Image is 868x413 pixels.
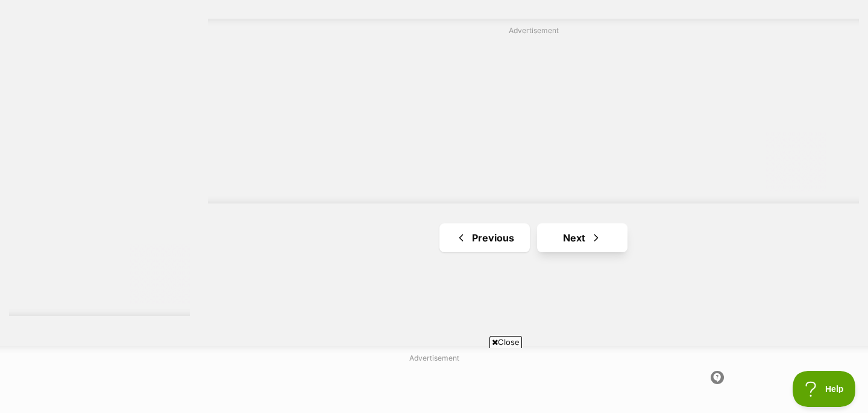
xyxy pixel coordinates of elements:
a: Next page [537,223,627,252]
div: Advertisement [208,19,859,203]
nav: Pagination [208,223,859,252]
span: Close [489,336,522,348]
a: Previous page [439,223,530,252]
iframe: Advertisement [241,41,826,191]
iframe: Advertisement [215,353,653,407]
img: info.svg [712,372,723,383]
iframe: Help Scout Beacon - Open [793,371,856,407]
